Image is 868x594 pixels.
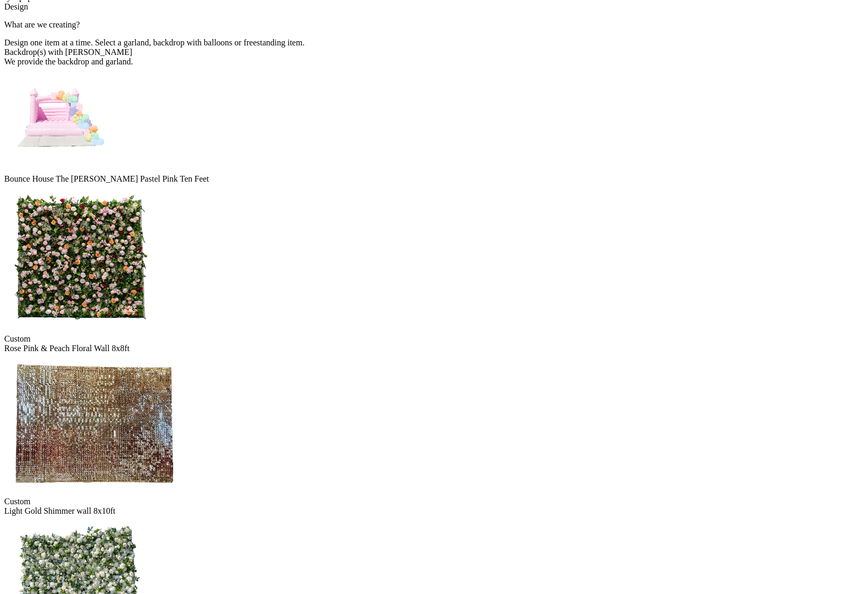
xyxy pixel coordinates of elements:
span: Bounce House The [PERSON_NAME] Pastel Pink Ten Feet [4,174,209,183]
img: Light Gold Shimmer wall 8x10ft [4,353,184,495]
div: Design [4,2,864,12]
img: BKD, 3 Sizes, Bounce House The Kay Pastel Pink Ten Feet [4,67,110,172]
div: We provide the backdrop and garland. [4,57,864,67]
div: Rose Pink & Peach Floral Wall 8x8ft [4,344,864,353]
div: Custom [4,334,864,344]
p: What are we creating? [4,20,864,30]
div: Light Gold Shimmer wall 8x10ft [4,506,864,516]
div: Custom [4,497,864,506]
div: Design one item at a time. Select a garland, backdrop with balloons or freestanding item. [4,38,864,48]
img: Rose Pink & Peach Floral Wall 8x8ft [4,184,157,332]
div: Backdrop(s) with [PERSON_NAME] [4,48,864,57]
